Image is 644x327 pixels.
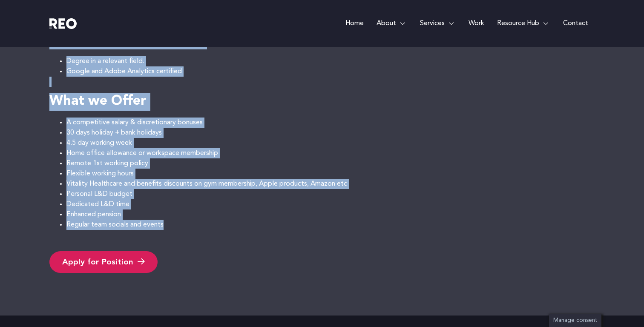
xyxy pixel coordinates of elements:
[66,169,595,179] li: Flexible working hours
[66,138,595,148] li: 4.5 day working week
[49,95,147,108] strong: What we Offer
[66,199,595,209] li: Dedicated L&D time
[66,118,595,128] li: A competitive salary & discretionary bonuses
[66,66,595,77] li: Google and Adobe Analytics certified
[66,148,595,158] li: Home office allowance or workspace membership
[66,179,595,189] li: Vitality Healthcare and benefits discounts on gym membership, Apple products, Amazon etc
[66,56,595,66] li: Degree in a relevant field.
[553,318,597,323] span: Manage consent
[66,189,595,199] li: Personal L&D budget
[66,128,595,138] li: 30 days holiday + bank holidays
[49,251,158,273] a: Apply for Position
[66,220,595,230] li: Regular team socials and events
[66,158,595,169] li: Remote 1st working policy
[66,209,595,220] li: Enhanced pension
